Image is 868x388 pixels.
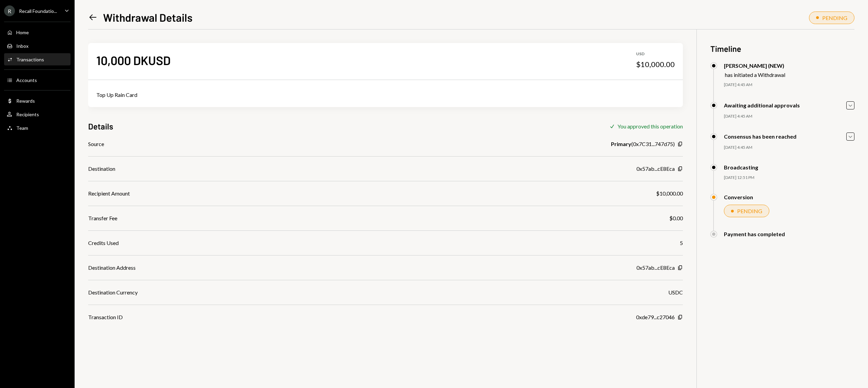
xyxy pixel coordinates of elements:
div: You approved this operation [617,123,683,129]
div: Recipient Amount [88,189,130,198]
div: Accounts [16,77,37,83]
div: USD [636,51,675,57]
div: Destination Address [88,264,136,272]
div: [DATE] 12:51 PM [724,175,854,181]
h3: Timeline [710,43,854,54]
div: 0xde79...c27046 [636,313,675,321]
h1: Withdrawal Details [103,11,193,24]
a: Transactions [4,53,71,65]
div: [PERSON_NAME] (NEW) [724,62,785,69]
div: 10,000 DKUSD [96,53,171,68]
div: [DATE] 4:45 AM [724,145,854,150]
div: Consensus has been reached [724,133,796,140]
div: Awaiting additional approvals [724,102,800,108]
div: Transactions [16,57,44,62]
div: Destination Currency [88,288,138,297]
div: ( 0x7C31...747d75 ) [611,140,675,148]
div: 0x57ab...cE8Eca [636,264,675,272]
div: PENDING [822,15,847,21]
div: Broadcasting [724,164,758,170]
a: Inbox [4,40,71,52]
div: Conversion [724,194,753,200]
div: Team [16,125,28,131]
div: Top Up Rain Card [96,91,675,99]
div: $10,000.00 [656,189,683,198]
div: 0x57ab...cE8Eca [636,165,675,173]
div: has initiated a Withdrawal [725,72,785,78]
div: Recall Foundatio... [19,8,57,14]
a: Accounts [4,74,71,86]
a: Recipients [4,108,71,120]
div: Home [16,29,29,35]
div: Destination [88,165,115,173]
a: Home [4,26,71,38]
h3: Details [88,121,113,132]
b: Primary [611,140,631,148]
div: Transfer Fee [88,214,117,222]
div: [DATE] 4:45 AM [724,82,854,88]
div: Payment has completed [724,231,785,237]
a: Team [4,122,71,134]
div: $10,000.00 [636,60,675,69]
div: $0.00 [669,214,683,222]
div: USDC [668,288,683,297]
div: R [4,5,15,16]
div: Source [88,140,104,148]
div: Inbox [16,43,28,49]
div: Rewards [16,98,35,104]
div: 5 [680,239,683,247]
div: [DATE] 4:45 AM [724,114,854,119]
div: PENDING [737,208,762,214]
div: Transaction ID [88,313,123,321]
a: Rewards [4,95,71,107]
div: Recipients [16,111,39,117]
div: Credits Used [88,239,119,247]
